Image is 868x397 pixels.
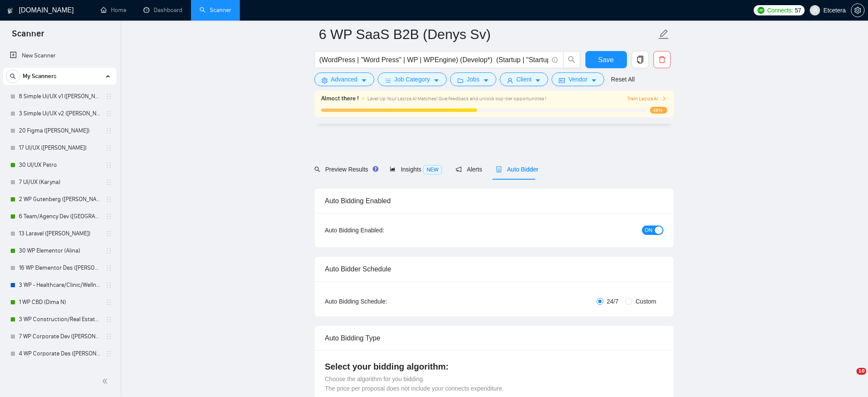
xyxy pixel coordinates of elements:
[102,377,110,385] span: double-left
[105,93,112,100] span: holder
[378,72,447,86] button: barsJob Categorycaret-down
[535,77,541,84] span: caret-down
[457,77,463,84] span: folder
[105,144,112,151] span: holder
[105,127,112,134] span: holder
[105,196,112,203] span: holder
[325,226,438,235] div: Auto Bidding Enabled:
[10,47,110,64] a: New Scanner
[467,75,480,84] span: Jobs
[325,297,438,306] div: Auto Bidding Schedule:
[856,368,866,375] span: 10
[456,166,462,172] span: notification
[19,191,100,208] a: 2 WP Gutenberg ([PERSON_NAME] Br)
[507,77,513,84] span: user
[611,75,635,84] a: Reset All
[105,162,112,168] span: holder
[662,96,667,101] span: right
[105,110,112,117] span: holder
[105,282,112,289] span: holder
[105,265,112,271] span: holder
[390,166,442,173] span: Insights
[19,88,100,105] a: 8 Simple Ui/UX v1 ([PERSON_NAME])
[19,208,100,225] a: 6 Team/Agency Dev ([GEOGRAPHIC_DATA])
[585,51,627,68] button: Save
[101,6,126,14] a: homeHome
[19,242,100,259] a: 30 WP Elementor (Alina)
[325,361,663,373] h4: Select your bidding algorithm:
[105,179,112,186] span: holder
[450,72,496,86] button: folderJobscaret-down
[839,368,859,388] iframe: Intercom live chat
[654,56,670,63] span: delete
[372,165,379,173] div: Tooltip anchor
[456,166,482,173] span: Alerts
[105,333,112,340] span: holder
[563,51,580,68] button: search
[6,69,20,83] button: search
[552,72,604,86] button: idcardVendorcaret-down
[314,166,376,173] span: Preview Results
[19,225,100,242] a: 13 Laravel ([PERSON_NAME])
[496,166,502,172] span: robot
[361,77,367,84] span: caret-down
[314,72,374,86] button: settingAdvancedcaret-down
[658,29,669,40] span: edit
[19,122,100,139] a: 20 Figma ([PERSON_NAME])
[319,24,656,45] input: Scanner name...
[314,166,320,172] span: search
[552,57,558,63] span: info-circle
[7,4,13,18] img: logo
[758,7,764,14] img: upwork-logo.png
[559,77,565,84] span: idcard
[568,75,587,84] span: Vendor
[632,56,648,63] span: copy
[603,297,622,306] span: 24/7
[322,77,328,84] span: setting
[5,27,51,45] span: Scanner
[6,73,19,79] span: search
[496,166,538,173] span: Auto Bidder
[19,362,100,379] a: 7 WP E-commerce Development ([PERSON_NAME] B)
[325,257,663,281] div: Auto Bidder Schedule
[19,259,100,277] a: 16 WP Elementor Des ([PERSON_NAME])
[591,77,597,84] span: caret-down
[19,105,100,122] a: 3 Simple Ui/UX v2 ([PERSON_NAME])
[385,77,391,84] span: bars
[19,174,100,191] a: 7 UI/UX (Karyna)
[3,47,116,64] li: New Scanner
[564,56,580,63] span: search
[851,3,865,17] button: setting
[105,350,112,357] span: holder
[390,166,396,172] span: area-chart
[500,72,549,86] button: userClientcaret-down
[653,51,671,68] button: delete
[105,230,112,237] span: holder
[331,75,358,84] span: Advanced
[325,376,504,392] span: Choose the algorithm for you bidding. The price per proposal does not include your connects expen...
[483,77,489,84] span: caret-down
[19,311,100,328] a: 3 WP Construction/Real Estate Website Development ([PERSON_NAME] B)
[105,247,112,254] span: holder
[423,165,442,174] span: NEW
[767,6,793,15] span: Connects:
[23,68,57,85] span: My Scanners
[795,6,801,15] span: 57
[516,75,532,84] span: Client
[627,95,667,103] span: Train Laziza AI
[632,51,649,68] button: copy
[19,139,100,156] a: 17 UI/UX ([PERSON_NAME])
[321,94,359,103] span: Almost there !
[650,107,667,114] span: 48%
[632,297,659,306] span: Custom
[19,156,100,174] a: 30 UI/UX Petro
[105,316,112,323] span: holder
[319,54,548,65] input: Search Freelance Jobs...
[143,6,182,14] a: dashboardDashboard
[19,345,100,362] a: 4 WP Corporate Des ([PERSON_NAME])
[645,226,653,235] span: ON
[200,6,231,14] a: searchScanner
[19,294,100,311] a: 1 WP CBD (Dima N)
[851,7,865,14] a: setting
[812,7,818,13] span: user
